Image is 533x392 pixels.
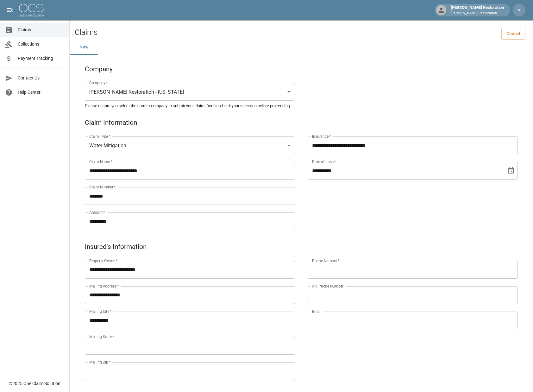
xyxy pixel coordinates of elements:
div: dynamic tabs [70,40,533,55]
label: Date of Loss [312,159,336,164]
label: Mailing City [89,309,112,314]
span: Collections [18,41,64,47]
label: Phone Number [312,258,339,263]
button: Choose date, selected date is Jul 31, 2025 [505,164,517,177]
button: open drawer [4,4,16,16]
span: Claims [18,27,64,33]
div: [PERSON_NAME] Restoration - [US_STATE] [85,83,295,101]
span: Contact Us [18,75,64,81]
label: Claim Type [89,134,110,139]
label: Mailing Address [89,283,119,289]
label: Insurance [312,134,331,139]
a: Cancel [501,28,525,40]
label: Mailing State [89,334,114,339]
label: Claim Name [89,159,112,164]
p: [PERSON_NAME] Restoration [451,11,504,16]
span: Payment Tracking [18,55,64,62]
h5: Please ensure you select the correct company to submit your claim. Double-check your selection be... [85,103,518,109]
h2: Claims [75,28,97,37]
img: ocs-logo-white-transparent.png [19,4,44,16]
label: Amount [89,210,105,215]
label: Claim Number [89,184,116,190]
div: Water Mitigation [85,136,295,154]
label: Property Owner [89,258,117,263]
label: Mailing Zip [89,359,111,365]
div: © 2025 One Claim Solution [9,380,60,387]
span: Help Center [18,89,64,96]
button: New [70,40,98,55]
label: Email [312,309,322,314]
div: [PERSON_NAME] Restoration [448,4,506,16]
label: Company [89,80,108,85]
label: Alt. Phone Number [312,283,343,289]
